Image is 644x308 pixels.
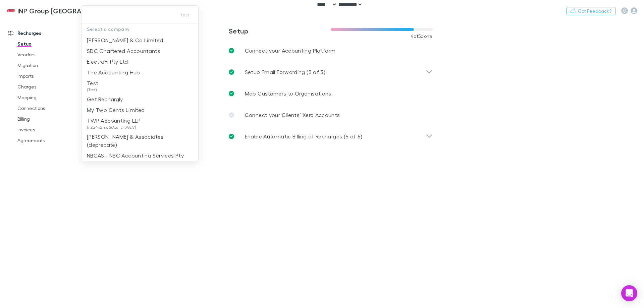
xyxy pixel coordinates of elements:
span: (Test) [87,87,98,93]
p: ElectraFi Pty Ltd [87,58,128,66]
div: Open Intercom Messenger [621,285,637,301]
p: The Accounting Hub [87,68,140,76]
p: [PERSON_NAME] & Associates (deprecate) [87,133,193,149]
p: Get Rechargly [87,95,123,103]
p: Select a company [82,23,198,35]
p: NBCAS - NBC Accounting Services Pty Ltd [87,151,193,168]
p: Test [87,79,98,87]
p: SDC Chartered Accountants [87,47,160,55]
button: test [174,11,196,19]
p: [PERSON_NAME] & Co Limited [87,36,163,44]
p: TWP Accounting LLP [87,117,141,125]
p: My Two Cents Limited [87,106,145,114]
span: (rZz4p2m6QAJsllErtWzV) [87,125,141,130]
span: test [181,11,189,19]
